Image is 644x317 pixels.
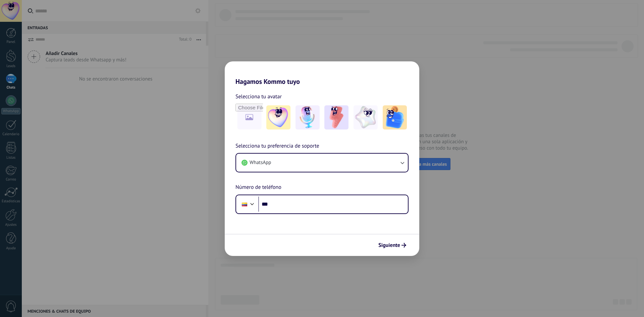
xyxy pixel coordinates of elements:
[296,105,320,129] img: -2.jpeg
[235,183,281,192] span: Número de teléfono
[236,154,408,172] button: WhatsApp
[250,159,271,166] span: WhatsApp
[324,105,348,129] img: -3.jpeg
[266,105,290,129] img: -1.jpeg
[235,92,282,101] span: Selecciona tu avatar
[238,197,251,211] div: Colombia: + 57
[354,105,378,129] img: -4.jpeg
[383,105,407,129] img: -5.jpeg
[235,142,319,151] span: Selecciona tu preferencia de soporte
[378,243,400,248] span: Siguiente
[375,240,409,251] button: Siguiente
[225,61,419,86] h2: Hagamos Kommo tuyo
